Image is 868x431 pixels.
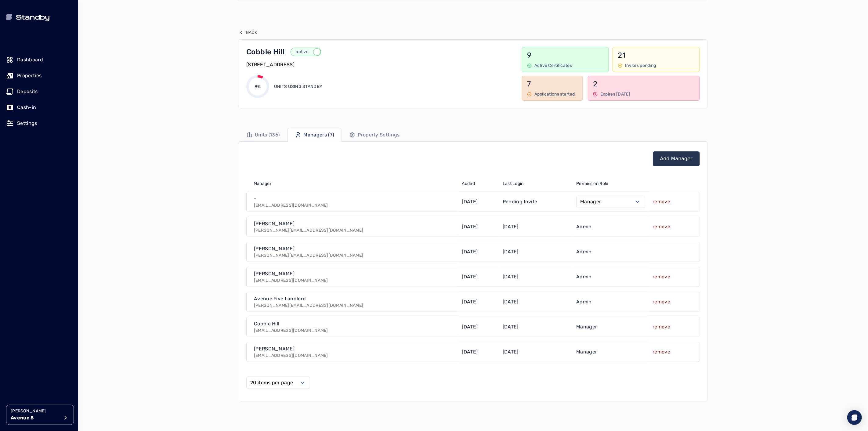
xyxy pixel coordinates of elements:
a: Deposits [6,85,72,98]
p: Cobble Hill [246,47,284,57]
p: [PERSON_NAME][EMAIL_ADDRESS][DOMAIN_NAME] [254,252,363,259]
a: Property Settings [342,128,407,142]
p: Properties [17,72,42,79]
p: Cash-in [17,104,36,111]
p: [PERSON_NAME] [254,220,295,227]
p: [DATE] [503,248,519,255]
a: Managers (7) [288,128,342,142]
p: Deposits [17,88,38,95]
p: [DATE] [462,248,478,255]
a: Settings [6,117,72,130]
p: - [254,195,256,202]
p: [EMAIL_ADDRESS][DOMAIN_NAME] [254,328,328,334]
button: Add Manager [653,151,700,166]
p: active [291,49,313,55]
button: remove [653,298,670,306]
a: Cash-in [6,101,72,114]
p: Admin [576,273,592,281]
p: [DATE] [503,323,519,331]
p: Avenue 5 [11,414,60,422]
p: Units (136) [255,131,280,139]
p: Admin [576,298,592,306]
button: active [291,48,321,56]
p: [EMAIL_ADDRESS][DOMAIN_NAME] [254,202,328,208]
label: Manager [580,198,601,205]
p: 7 [527,79,578,89]
span: Last Login [503,181,524,187]
p: Manager [576,348,597,356]
p: [DATE] [462,198,478,205]
p: Invites pending [625,63,656,69]
label: 20 items per page [250,379,293,386]
p: Property Settings [358,131,400,139]
p: [DATE] [462,273,478,281]
a: Units (136) [239,128,288,142]
p: 21 [618,50,695,60]
p: 8% [255,84,261,90]
p: [PERSON_NAME][EMAIL_ADDRESS][DOMAIN_NAME] [254,302,363,309]
button: remove [653,198,670,205]
div: Open Intercom Messenger [847,410,862,425]
p: Admin [576,223,592,230]
p: Applications started [534,91,575,97]
a: Properties [6,69,72,82]
p: [PERSON_NAME] [11,408,60,414]
p: Units using Standby [274,84,322,90]
p: Managers (7) [304,131,334,139]
button: remove [653,323,670,331]
p: [EMAIL_ADDRESS][DOMAIN_NAME] [254,353,328,359]
p: [DATE] [503,223,519,230]
p: [DATE] [503,298,519,306]
p: Cobble Hill [254,320,280,328]
p: Manager [576,323,597,331]
p: [DATE] [462,348,478,356]
p: Admin [576,248,592,255]
p: [PERSON_NAME] [254,270,295,277]
span: Manager [254,181,271,187]
p: Expires [DATE] [600,91,630,97]
p: [PERSON_NAME] [254,245,295,252]
p: Active Certificates [534,63,572,69]
p: [DATE] [503,348,519,356]
button: remove [653,223,670,230]
button: [PERSON_NAME]Avenue 5 [6,405,74,425]
p: [PERSON_NAME] [254,345,295,353]
a: Dashboard [6,53,72,67]
button: Select open [246,377,310,389]
p: [DATE] [503,273,519,281]
p: Dashboard [17,56,43,63]
span: Permission Role [576,181,608,187]
a: Add Manager [660,155,693,162]
p: Settings [17,120,37,127]
p: Back [246,30,257,36]
p: [DATE] [462,223,478,230]
p: [STREET_ADDRESS] [246,61,295,68]
span: Added [462,181,475,187]
p: 2 [593,79,695,89]
button: remove [653,273,670,281]
button: Back [239,30,257,36]
button: Select open [576,196,645,208]
p: [PERSON_NAME][EMAIL_ADDRESS][DOMAIN_NAME] [254,227,363,234]
p: Avenue Five Landlord [254,295,306,302]
a: Cobble Hillactive [246,47,513,57]
p: [EMAIL_ADDRESS][DOMAIN_NAME] [254,277,328,284]
p: [DATE] [462,323,478,331]
p: 9 [527,50,604,60]
button: remove [653,348,670,356]
p: Pending Invite [503,198,537,205]
p: [DATE] [462,298,478,306]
